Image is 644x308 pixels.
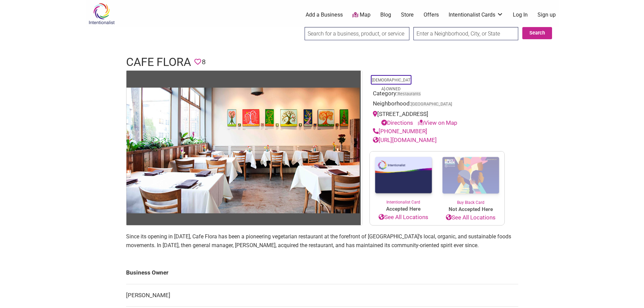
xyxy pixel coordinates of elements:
a: View on Map [418,119,457,126]
a: Intentionalist Cards [449,11,503,19]
span: Not Accepted Here [437,206,504,213]
button: Search [522,27,552,39]
a: Restaurants [398,91,421,96]
a: Directions [381,119,413,126]
a: Log In [513,11,528,19]
input: Search for a business, product, or service [305,27,409,40]
a: Intentionalist Card [370,151,437,205]
td: [PERSON_NAME] [126,284,518,307]
a: Blog [380,11,391,19]
input: Enter a Neighborhood, City, or State [413,27,518,40]
div: Category: [373,89,501,100]
span: 8 [202,57,206,67]
span: [GEOGRAPHIC_DATA] [411,102,452,106]
a: See All Locations [370,213,437,222]
a: Add a Business [306,11,343,19]
img: Buy Black Card [437,151,504,199]
a: [URL][DOMAIN_NAME] [373,137,437,143]
a: Offers [424,11,439,19]
a: Store [401,11,414,19]
a: [DEMOGRAPHIC_DATA]-Owned [372,78,410,91]
h1: Cafe Flora [126,54,191,70]
a: Map [352,11,371,19]
img: Intentionalist Card [370,151,437,199]
a: Buy Black Card [437,151,504,206]
div: [STREET_ADDRESS] [373,110,501,127]
img: Intentionalist [86,3,118,25]
p: Since its opening in [DATE], Cafe Flora has been a pioneering vegetarian restaurant at the forefr... [126,232,518,250]
div: Neighborhood: [373,99,501,110]
a: Sign up [538,11,556,19]
span: Accepted Here [370,205,437,213]
a: [PHONE_NUMBER] [373,128,427,135]
a: See All Locations [437,213,504,222]
td: Business Owner [126,262,518,284]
